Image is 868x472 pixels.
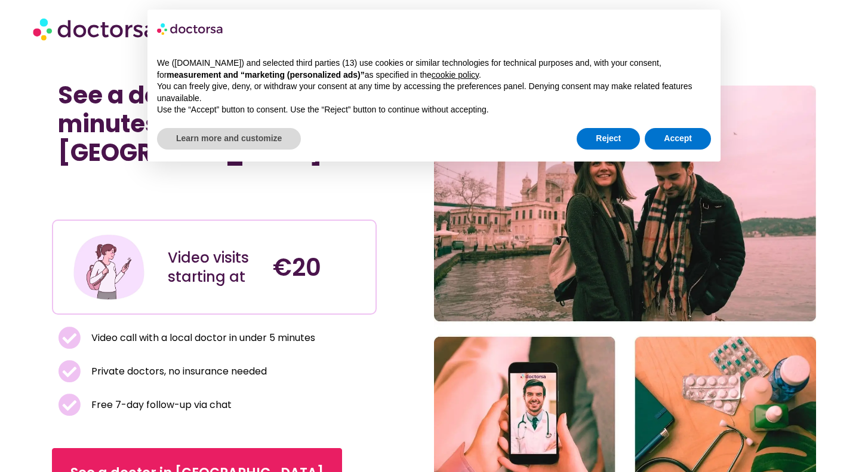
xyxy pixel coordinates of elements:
[88,330,315,346] span: Video call with a local doctor in under 5 minutes
[168,248,261,287] div: Video visits starting at
[58,193,371,208] iframe: Customer reviews powered by Trustpilot
[167,70,364,80] strong: measurement and “marketing (personalized ads)”
[157,81,711,104] p: You can freely give, deny, or withdraw your consent at any time by accessing the preferences pane...
[157,104,711,116] p: Use the “Accept” button to consent. Use the “Reject” button to continue without accepting.
[157,19,224,38] img: logo
[273,253,367,282] h4: €20
[577,128,640,150] button: Reject
[72,230,146,304] img: Illustration depicting a young woman in a casual outfit, engaged with her smartphone. She has a p...
[88,397,232,413] span: Free 7-day follow-up via chat
[645,128,711,150] button: Accept
[157,128,301,150] button: Learn more and customize
[58,81,371,167] h1: See a doctor online in minutes in [GEOGRAPHIC_DATA]
[88,363,267,380] span: Private doctors, no insurance needed
[157,57,711,81] p: We ([DOMAIN_NAME]) and selected third parties (13) use cookies or similar technologies for techni...
[58,179,237,193] iframe: Customer reviews powered by Trustpilot
[432,70,479,80] a: cookie policy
